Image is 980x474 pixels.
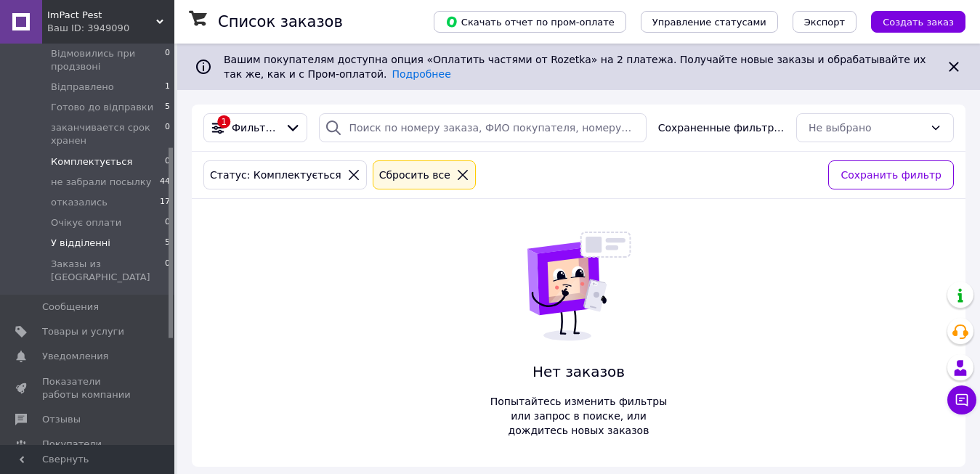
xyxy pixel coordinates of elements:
span: Вашим покупателям доступна опция «Оплатить частями от Rozetka» на 2 платежа. Получайте новые зака... [224,54,926,80]
span: 5 [165,101,170,114]
button: Скачать отчет по пром-оплате [434,11,626,33]
span: отказались [51,196,108,209]
button: Сохранить фильтр [828,160,954,189]
span: 0 [165,216,170,229]
span: Нет заказов [483,361,675,383]
h1: Список заказов [218,13,343,30]
span: Фильтры [232,120,279,135]
span: Відправлено [51,81,114,94]
button: Управление статусами [641,11,778,33]
span: Управление статусами [652,17,766,28]
span: Комплектується [51,155,132,168]
span: Товары и услуги [42,325,124,338]
span: Сообщения [42,301,99,314]
input: Поиск по номеру заказа, ФИО покупателя, номеру телефона, Email, номеру накладной [319,113,646,142]
span: Готово до відправки [51,101,153,114]
button: Экспорт [793,11,857,33]
span: Відмовились при продзвоні [51,47,165,73]
span: 1 [165,81,170,94]
span: не забрали посылку [51,176,151,189]
span: Попытайтесь изменить фильтры или запрос в поиске, или дождитесь новых заказов [483,394,675,438]
span: Сохранить фильтр [841,167,941,183]
a: Создать заказ [857,15,965,27]
button: Создать заказ [871,11,965,33]
span: Создать заказ [883,17,954,28]
span: 0 [165,47,170,73]
span: У відділенні [51,237,110,250]
span: Очікує оплати [51,216,121,229]
span: Экспорт [804,17,845,28]
span: Отзывы [42,413,81,426]
span: Заказы из [GEOGRAPHIC_DATA] [51,258,165,284]
span: ImPact Pest [47,9,156,22]
div: Статус: Комплектується [207,167,344,183]
span: 17 [160,196,170,209]
span: Скачать отчет по пром-оплате [445,15,615,28]
span: Показатели работы компании [42,375,134,401]
span: 44 [160,176,170,189]
span: заканчивается срок хранен [51,121,165,147]
a: Подробнее [392,68,451,80]
button: Чат с покупателем [947,385,976,414]
span: 5 [165,237,170,250]
span: 0 [165,258,170,284]
span: Покупатели [42,438,102,451]
span: Сохраненные фильтры: [658,120,785,135]
div: Ваш ID: 3949090 [47,22,174,35]
div: Не выбрано [809,120,924,136]
span: 0 [165,155,170,168]
div: Сбросить все [376,167,453,183]
span: Уведомления [42,350,108,363]
span: 0 [165,121,170,147]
